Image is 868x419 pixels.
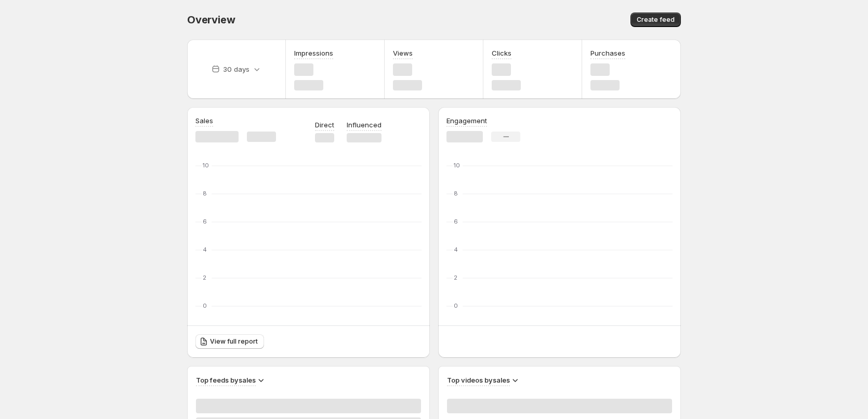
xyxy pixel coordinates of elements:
[195,334,264,349] a: View full report
[454,218,458,225] text: 6
[195,115,213,126] h3: Sales
[294,48,333,58] h3: Impressions
[203,218,207,225] text: 6
[454,246,458,253] text: 4
[454,190,458,197] text: 8
[454,274,457,281] text: 2
[203,302,207,309] text: 0
[447,375,510,385] h3: Top videos by sales
[203,246,207,253] text: 4
[454,162,460,169] text: 10
[203,190,207,197] text: 8
[393,48,413,58] h3: Views
[590,48,625,58] h3: Purchases
[196,375,256,385] h3: Top feeds by sales
[315,120,334,130] p: Direct
[187,14,235,26] span: Overview
[210,337,258,346] span: View full report
[223,64,249,74] p: 30 days
[203,162,209,169] text: 10
[446,115,487,126] h3: Engagement
[492,48,511,58] h3: Clicks
[347,120,382,130] p: Influenced
[454,302,458,309] text: 0
[203,274,206,281] text: 2
[637,16,675,24] span: Create feed
[630,12,681,27] button: Create feed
